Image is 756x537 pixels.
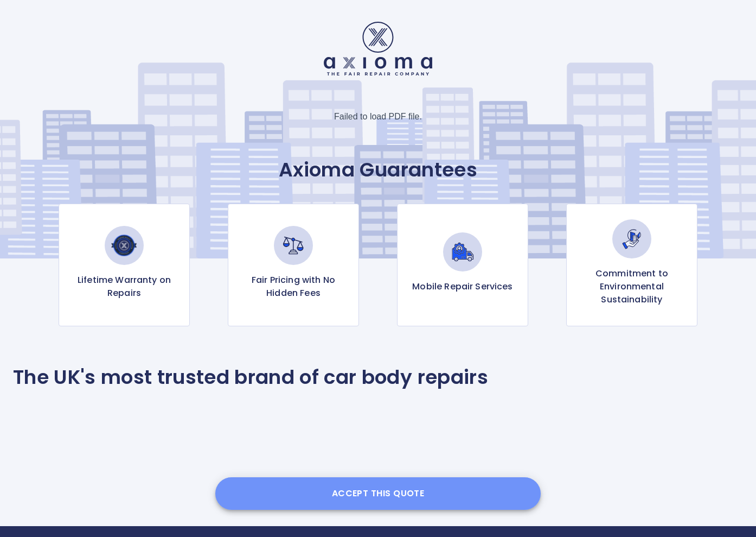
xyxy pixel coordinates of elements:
p: Fair Pricing with No Hidden Fees [237,274,350,300]
button: Accept this Quote [215,477,541,510]
img: Mobile Repair Services [443,232,482,271]
p: The UK's most trusted brand of car body repairs [13,365,488,389]
img: Logo [324,22,432,75]
iframe: Customer reviews powered by Trustpilot [13,407,743,483]
img: Commitment to Environmental Sustainability [612,219,651,258]
div: Failed to load PDF file. [334,110,422,123]
p: Axioma Guarantees [13,158,743,182]
p: Lifetime Warranty on Repairs [68,274,181,300]
p: Commitment to Environmental Sustainability [575,267,688,306]
img: Lifetime Warranty on Repairs [105,226,144,265]
img: Fair Pricing with No Hidden Fees [274,226,313,265]
p: Mobile Repair Services [412,280,512,293]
